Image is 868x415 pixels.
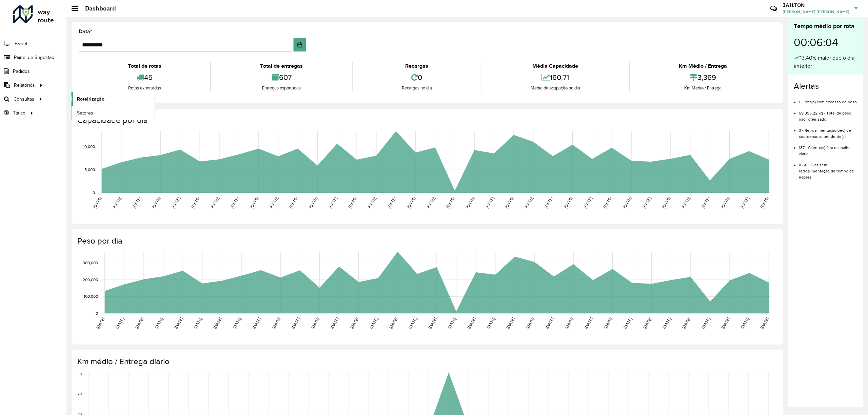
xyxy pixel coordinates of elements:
[151,196,161,209] text: [DATE]
[72,106,155,120] a: Setores
[632,70,774,85] div: 3,369
[77,357,776,367] h4: Km médio / Entrega diário
[622,196,632,209] text: [DATE]
[80,62,209,70] div: Total de rotas
[213,70,350,85] div: 607
[77,109,93,117] span: Setores
[794,31,857,54] div: 00:06:04
[661,196,671,209] text: [DATE]
[72,92,155,106] a: Roteirização
[271,317,281,330] text: [DATE]
[632,85,774,91] div: Km Médio / Entrega
[794,54,857,70] div: 13,40% maior que o dia anterior
[525,317,535,330] text: [DATE]
[447,317,457,330] text: [DATE]
[289,196,298,209] text: [DATE]
[504,196,514,209] text: [DATE]
[783,2,849,8] h3: JAILTON
[174,317,183,330] text: [DATE]
[426,196,436,209] text: [DATE]
[369,317,379,330] text: [DATE]
[354,70,479,85] div: 0
[15,40,27,47] span: Painel
[720,196,730,209] text: [DATE]
[603,196,612,209] text: [DATE]
[783,9,849,15] span: [PERSON_NAME] [PERSON_NAME]
[84,167,95,172] text: 5,000
[465,196,475,209] text: [DATE]
[291,317,300,330] text: [DATE]
[79,27,92,36] label: Data
[330,317,339,330] text: [DATE]
[564,317,574,330] text: [DATE]
[83,261,98,265] text: 300,000
[115,317,125,330] text: [DATE]
[14,82,35,89] span: Relatórios
[759,317,769,330] text: [DATE]
[112,196,122,209] text: [DATE]
[483,70,627,85] div: 160,71
[83,145,95,149] text: 10,000
[740,317,750,330] text: [DATE]
[77,392,82,396] text: 20
[642,196,651,209] text: [DATE]
[13,68,30,75] span: Pedidos
[701,317,711,330] text: [DATE]
[388,317,398,330] text: [DATE]
[191,196,200,209] text: [DATE]
[80,85,209,91] div: Rotas exportadas
[95,317,105,330] text: [DATE]
[349,317,359,330] text: [DATE]
[485,196,495,209] text: [DATE]
[308,196,318,209] text: [DATE]
[213,85,350,91] div: Entregas exportadas
[93,190,95,195] text: 0
[77,116,776,125] h4: Capacidade por dia
[354,62,479,70] div: Recargas
[252,317,261,330] text: [DATE]
[154,317,164,330] text: [DATE]
[623,317,632,330] text: [DATE]
[269,196,279,209] text: [DATE]
[294,38,306,51] button: Choose Date
[77,236,776,246] h4: Peso por dia
[584,317,593,330] text: [DATE]
[662,317,672,330] text: [DATE]
[78,5,116,12] h2: Dashboard
[483,62,627,70] div: Média Capacidade
[132,196,141,209] text: [DATE]
[506,317,515,330] text: [DATE]
[766,1,781,16] a: Contato Rápido
[328,196,338,209] text: [DATE]
[486,317,496,330] text: [DATE]
[799,94,857,105] li: 1 - Rota(s) com excesso de peso
[310,317,320,330] text: [DATE]
[96,311,98,315] text: 0
[632,62,774,70] div: Km Médio / Entrega
[799,105,857,122] li: 59.395,22 kg - Total de peso não roteirizado
[134,317,144,330] text: [DATE]
[799,122,857,140] li: 3 - Retroalimentação(ões) de coordenadas pendente(s)
[563,196,573,209] text: [DATE]
[524,196,534,209] text: [DATE]
[642,317,652,330] text: [DATE]
[603,317,613,330] text: [DATE]
[210,196,220,209] text: [DATE]
[13,109,25,117] span: Tático
[354,85,479,91] div: Recargas no dia
[446,196,455,209] text: [DATE]
[721,317,730,330] text: [DATE]
[759,196,769,209] text: [DATE]
[545,317,554,330] text: [DATE]
[367,196,377,209] text: [DATE]
[213,62,350,70] div: Total de entregas
[483,85,627,91] div: Média de ocupação no dia
[83,277,98,282] text: 200,000
[84,294,98,299] text: 100,000
[77,96,104,103] span: Roteirização
[467,317,476,330] text: [DATE]
[799,140,857,157] li: 137 - Cliente(s) fora da malha viária
[348,196,357,209] text: [DATE]
[14,54,54,61] span: Painel de Sugestão
[544,196,553,209] text: [DATE]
